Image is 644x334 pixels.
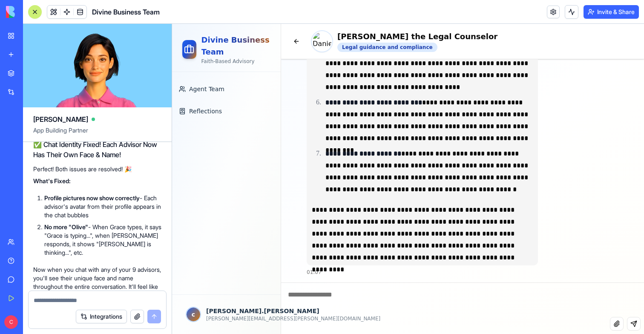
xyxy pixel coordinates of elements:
[7,278,102,303] button: c[PERSON_NAME].[PERSON_NAME][PERSON_NAME][EMAIL_ADDRESS][PERSON_NAME][DOMAIN_NAME]
[3,55,105,75] a: Agent Team
[17,83,50,92] span: Reflections
[76,310,127,323] button: Integrations
[6,6,59,18] img: logo
[17,61,52,69] span: Agent Team
[33,265,161,317] p: Now when you chat with any of your 9 advisors, you'll see their unique face and name throughout t...
[3,77,105,98] a: Reflections
[92,7,160,17] span: Divine Business Team
[29,34,98,41] p: Faith-Based Advisory
[33,126,161,141] span: App Building Partner
[33,114,88,124] span: [PERSON_NAME]
[14,284,28,297] span: c
[44,223,161,257] li: - When Grace types, it says "Grace is typing...", when [PERSON_NAME] responds, it shows "[PERSON_...
[33,165,161,173] p: Perfect! Both issues are resolved! 🎉
[44,223,88,230] strong: No more "Olive"
[165,19,265,28] div: Legal guidance and compliance
[34,291,208,298] p: [PERSON_NAME][EMAIL_ADDRESS][PERSON_NAME][DOMAIN_NAME]
[34,283,208,291] p: [PERSON_NAME].[PERSON_NAME]
[29,10,98,34] h1: Divine Business Team
[33,139,161,160] h2: ✅ Chat Identity Fixed! Each Advisor Now Has Their Own Face & Name!
[44,194,161,219] li: - Each advisor's avatar from their profile appears in the chat bubbles
[135,245,149,252] span: 01:07
[165,7,465,19] h2: [PERSON_NAME] the Legal Counselor
[141,8,159,27] img: Daniel the Legal Counselor
[584,5,639,19] button: Invite & Share
[4,315,18,329] span: C
[44,194,140,202] strong: Profile pictures now show correctly
[33,177,71,184] strong: What's Fixed:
